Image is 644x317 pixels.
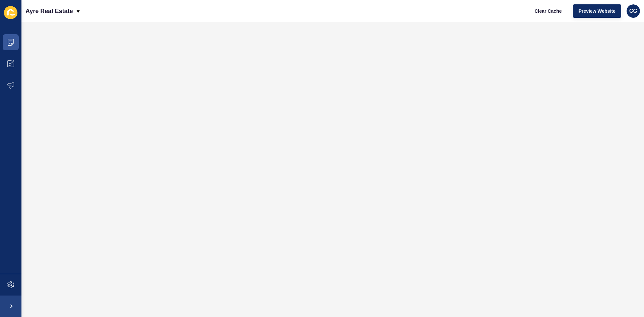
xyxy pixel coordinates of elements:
p: Ayre Real Estate [25,3,73,19]
button: Preview Website [573,4,621,18]
span: Preview Website [579,8,615,14]
button: Clear Cache [529,4,568,18]
span: CG [629,8,637,14]
span: Clear Cache [535,8,562,14]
